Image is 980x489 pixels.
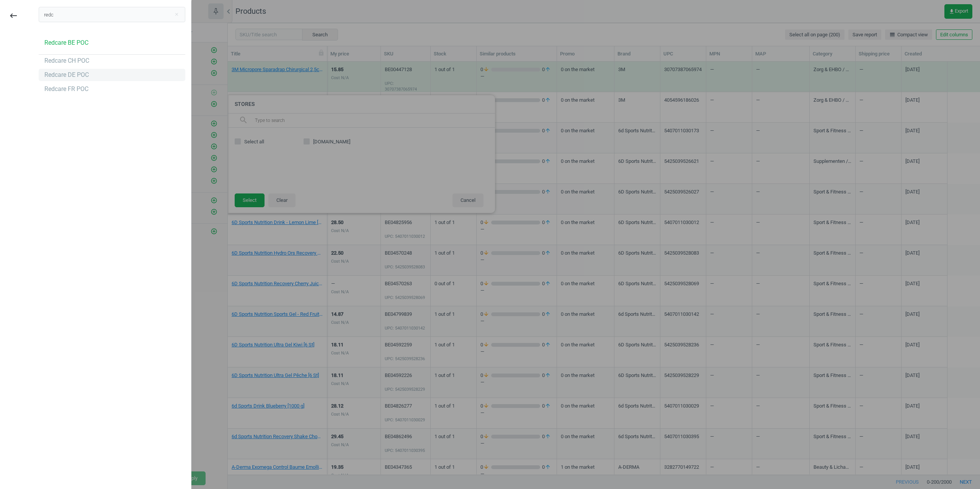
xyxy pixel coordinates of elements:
div: Redcare BE POC [44,39,88,47]
div: Redcare DE POC [44,71,89,79]
input: Search campaign [39,7,185,22]
div: Redcare FR POC [44,85,88,93]
button: Close [171,11,182,18]
i: keyboard_backspace [9,11,18,20]
button: keyboard_backspace [5,7,22,25]
div: Redcare CH POC [44,57,89,65]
